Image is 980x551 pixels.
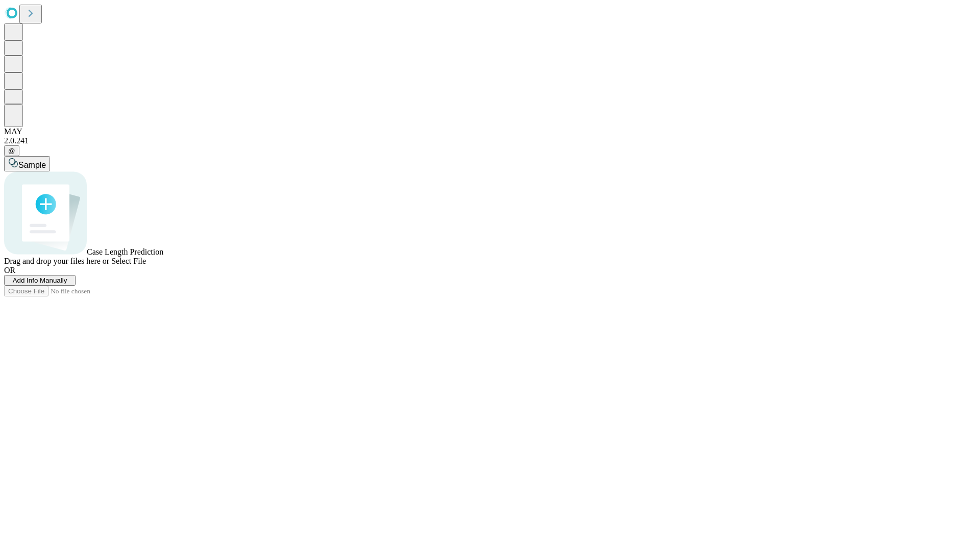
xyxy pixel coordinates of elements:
span: Sample [18,161,46,169]
span: Add Info Manually [13,277,67,284]
span: Select File [111,257,146,265]
div: MAY [4,127,976,136]
span: Case Length Prediction [87,247,163,256]
button: Sample [4,156,50,171]
button: Add Info Manually [4,275,76,286]
div: 2.0.241 [4,136,976,145]
span: @ [8,147,15,155]
span: Drag and drop your files here or [4,257,109,265]
span: OR [4,266,15,274]
button: @ [4,145,19,156]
